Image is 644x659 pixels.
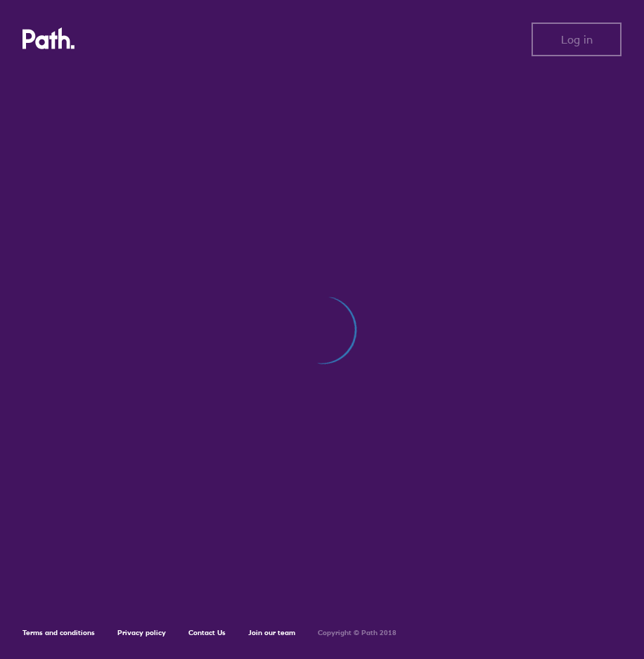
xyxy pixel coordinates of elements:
a: Join our team [248,628,295,637]
a: Privacy policy [117,628,166,637]
button: Log in [532,23,622,56]
a: Contact Us [188,628,226,637]
a: Terms and conditions [22,628,95,637]
h6: Copyright © Path 2018 [318,629,397,637]
span: Log in [561,33,593,46]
